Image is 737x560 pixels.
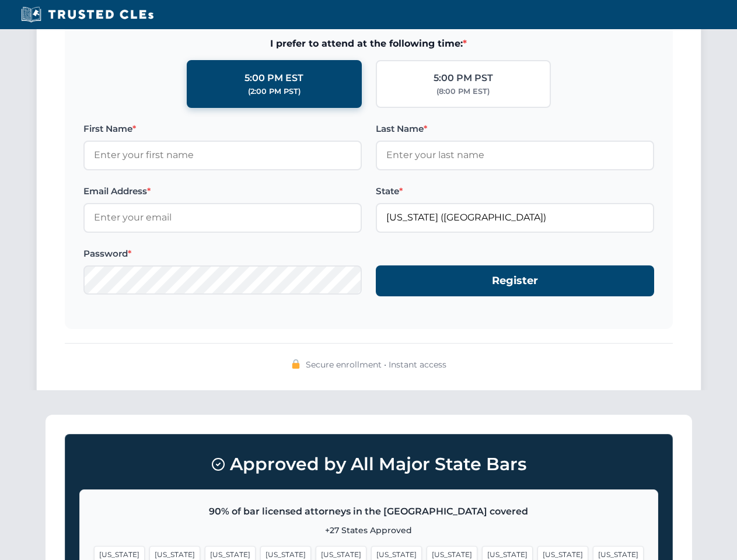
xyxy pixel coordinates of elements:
[94,504,644,519] p: 90% of bar licensed attorneys in the [GEOGRAPHIC_DATA] covered
[83,36,654,51] span: I prefer to attend at the following time:
[376,203,654,232] input: Florida (FL)
[436,86,490,97] div: (8:00 PM EST)
[94,524,644,537] p: +27 States Approved
[376,141,654,170] input: Enter your last name
[248,86,301,97] div: (2:00 PM PST)
[306,358,446,371] span: Secure enrollment • Instant access
[83,203,362,232] input: Enter your email
[83,184,362,198] label: Email Address
[79,449,658,480] h3: Approved by All Major State Bars
[291,359,301,369] img: 🔒
[244,71,303,86] div: 5:00 PM EST
[18,6,157,23] img: Trusted CLEs
[83,247,362,261] label: Password
[376,122,654,136] label: Last Name
[376,184,654,198] label: State
[434,71,493,86] div: 5:00 PM PST
[83,122,362,136] label: First Name
[83,141,362,170] input: Enter your first name
[376,265,654,296] button: Register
